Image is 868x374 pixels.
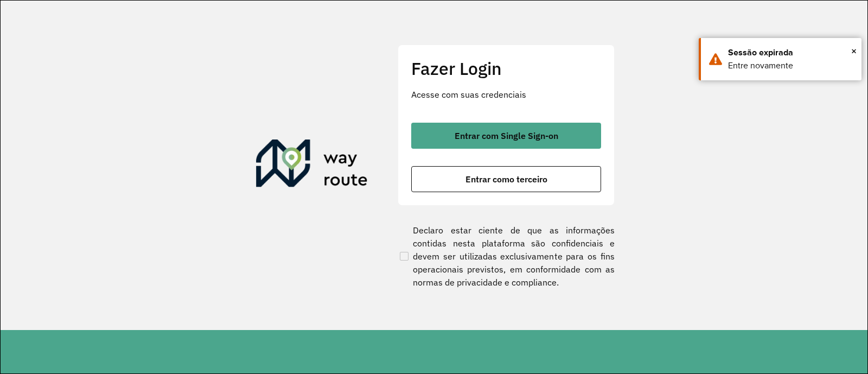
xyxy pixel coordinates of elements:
div: Entre novamente [728,59,853,72]
button: Close [851,43,857,59]
span: × [851,43,857,59]
label: Declaro estar ciente de que as informações contidas nesta plataforma são confidenciais e devem se... [398,224,615,289]
div: Sessão expirada [728,46,853,59]
button: button [411,166,601,192]
p: Acesse com suas credenciais [411,88,601,101]
span: Entrar como terceiro [465,175,547,183]
img: Roteirizador AmbevTech [256,140,368,192]
h2: Fazer Login [411,58,601,79]
span: Entrar com Single Sign-on [455,131,558,140]
button: button [411,123,601,149]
